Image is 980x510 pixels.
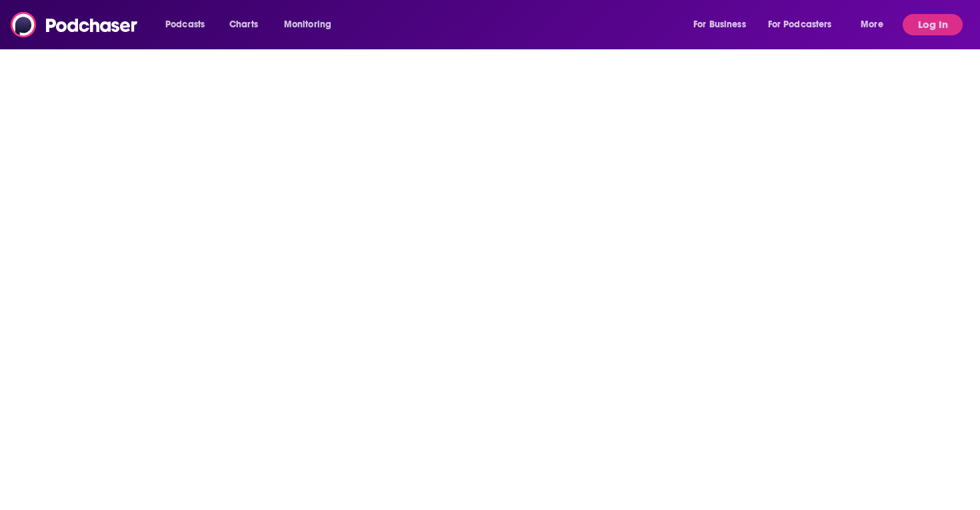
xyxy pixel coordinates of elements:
img: Podchaser - Follow, Share and Rate Podcasts [11,12,139,37]
span: Podcasts [165,15,205,34]
span: For Business [693,15,746,34]
span: Monitoring [284,15,331,34]
span: Charts [229,15,258,34]
span: For Podcasters [768,15,832,34]
span: More [861,15,883,34]
button: open menu [684,14,763,35]
button: open menu [275,14,349,35]
button: open menu [759,14,851,35]
a: Charts [221,14,266,35]
button: open menu [156,14,222,35]
button: open menu [851,14,900,35]
button: Log In [903,14,963,35]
